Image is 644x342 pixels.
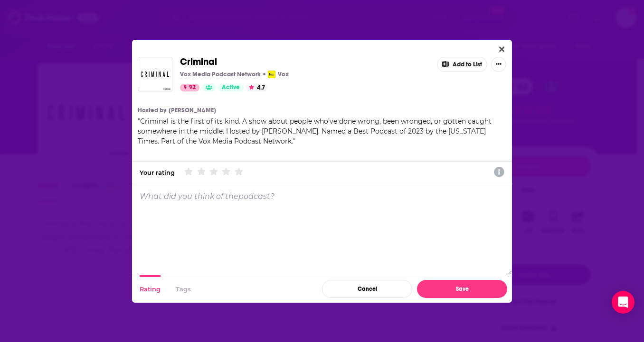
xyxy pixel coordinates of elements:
[189,83,196,92] span: 92
[140,192,275,201] p: What did you think of the podcast ?
[138,57,172,91] img: Criminal
[140,169,175,176] div: Your rating
[180,84,199,91] a: 92
[437,57,487,72] button: Add to List
[140,275,161,303] button: Rating
[278,71,289,78] p: Vox
[176,275,191,303] button: Tags
[180,57,217,67] a: Criminal
[180,56,217,68] span: Criminal
[138,117,492,145] span: " "
[180,71,261,78] p: Vox Media Podcast Network
[268,71,289,78] a: VoxVox
[169,107,216,114] a: [PERSON_NAME]
[246,84,268,91] button: 4.7
[218,84,244,91] a: Active
[495,44,508,55] button: Close
[222,83,240,92] span: Active
[138,117,492,145] span: Criminal is the first of its kind. A show about people who’ve done wrong, been wronged, or gotten...
[322,280,412,298] button: Cancel
[494,166,504,179] a: Show additional information
[268,71,275,78] img: Vox
[138,107,166,114] h4: Hosted by
[417,280,507,298] button: Save
[491,57,506,72] button: Show More Button
[612,291,635,314] div: Open Intercom Messenger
